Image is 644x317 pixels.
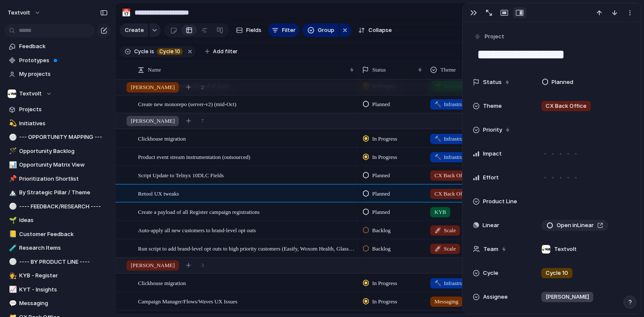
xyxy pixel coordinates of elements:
[19,188,108,197] span: By Strategic Pillar / Theme
[201,117,204,125] span: 7
[434,245,456,253] span: Scale
[546,269,568,277] span: Cycle 10
[434,100,474,109] span: Infrastructure
[4,103,111,116] a: Projects
[9,160,15,170] div: 📊
[554,245,577,254] span: Textvolt
[372,297,397,306] span: In Progress
[9,243,15,253] div: 🧪
[150,48,154,55] span: is
[4,40,111,53] a: Feedback
[483,126,502,134] span: Priority
[4,186,111,199] a: 🏔️By Strategic Pillar / Theme
[434,190,470,198] span: CX Back Office
[4,131,111,144] a: ⚪--- OPPORTUNITY MAPPING ---
[434,226,456,235] span: Scale
[148,66,161,74] span: Name
[546,102,586,110] span: CX Back Office
[9,188,15,198] div: 🏔️
[138,170,224,180] span: Script Update to Telnyx 10DLC Fields
[372,245,391,253] span: Backlog
[9,118,15,128] div: 💫
[19,56,108,65] span: Prototypes
[372,100,390,109] span: Planned
[434,101,441,107] span: 🔨
[483,150,502,158] span: Impact
[483,78,502,86] span: Status
[4,173,111,185] a: 📌Prioritization Shortlist
[19,70,108,78] span: My projects
[368,26,392,35] span: Collapse
[121,7,131,18] div: 📅
[9,146,15,156] div: 🪄
[9,229,15,239] div: 📒
[148,47,156,56] button: is
[19,244,108,252] span: Research Items
[201,261,204,270] span: 3
[138,207,260,216] span: Create a payload of all Register campaign registrations
[4,87,111,100] button: Textvolt
[8,244,16,252] button: 🧪
[9,174,15,184] div: 📌
[434,280,441,286] span: 🔨
[19,202,108,211] span: ---- FEEDBACK/RESEARCH ----
[131,117,175,125] span: [PERSON_NAME]
[4,6,45,20] button: textvolt
[138,152,250,161] span: Product event stream instrumentation (outsourced)
[4,117,111,130] div: 💫Initiatives
[282,26,296,35] span: Filter
[4,214,111,227] a: 🌱Ideas
[19,161,108,169] span: Opportunity Matrix View
[434,279,474,288] span: Infrastructure
[131,83,175,92] span: [PERSON_NAME]
[19,89,42,98] span: Textvolt
[19,105,108,114] span: Projects
[434,154,441,160] span: 🔨
[200,46,243,58] button: Add filter
[4,145,111,158] a: 🪄Opportunity Backlog
[4,242,111,254] a: 🧪Research Items
[4,68,111,81] a: My projects
[119,6,133,20] button: 📅
[8,147,16,156] button: 🪄
[434,153,474,161] span: Infrastructure
[9,202,15,211] div: ⚪
[134,48,148,55] span: Cycle
[483,245,498,254] span: Team
[4,158,111,171] a: 📊Opportunity Matrix View
[541,220,608,231] a: Open inLinear
[434,227,441,233] span: 🚀
[546,293,589,301] span: [PERSON_NAME]
[4,200,111,213] a: ⚪---- FEEDBACK/RESEARCH ----
[4,54,111,67] a: Prototypes
[434,135,474,143] span: Infrastructure
[483,269,498,277] span: Cycle
[372,171,390,180] span: Planned
[268,23,299,37] button: Filter
[8,119,16,128] button: 💫
[372,190,390,198] span: Planned
[8,230,16,239] button: 📒
[485,32,504,41] span: Project
[434,245,441,252] span: 🚀
[434,297,458,306] span: Messaging
[138,243,355,253] span: Run script to add brand-level opt outs to high priority customers (Easify, Woxom Health, Glass Ho...
[8,161,16,169] button: 📊
[19,175,108,183] span: Prioritization Shortlist
[19,133,108,141] span: --- OPPORTUNITY MAPPING ---
[355,23,395,37] button: Collapse
[372,135,397,143] span: In Progress
[19,147,108,156] span: Opportunity Backlog
[372,153,397,161] span: In Progress
[552,78,573,86] span: Planned
[483,173,499,182] span: Effort
[8,188,16,197] button: 🏔️
[155,47,184,56] button: Cycle 10
[19,42,108,51] span: Feedback
[246,26,262,35] span: Fields
[372,226,391,235] span: Backlog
